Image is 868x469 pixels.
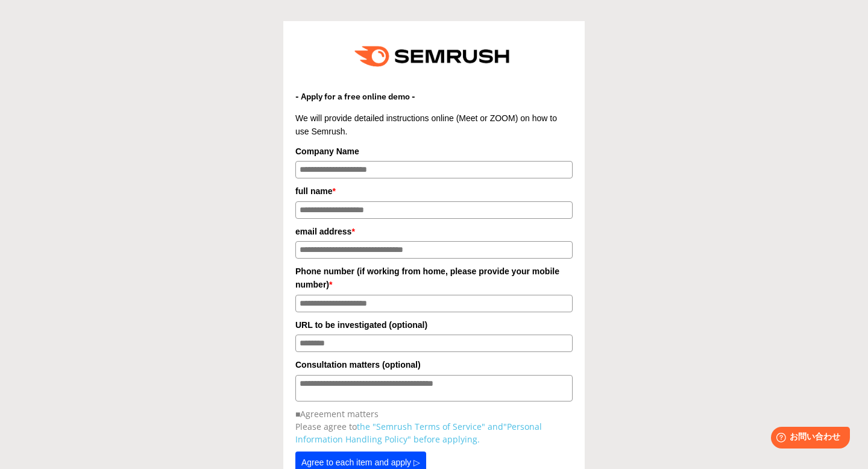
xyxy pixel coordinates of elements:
font: Agree to each item and apply ▷ [301,458,420,467]
font: Phone number (if working from home, please provide your mobile number) [295,266,559,289]
font: Consultation matters (optional) [295,360,421,370]
img: image [346,33,522,80]
iframe: Help widget launcher [761,422,855,456]
font: Please agree to [295,421,357,432]
font: URL to be investigated (optional) [295,320,427,330]
font: email address [295,227,351,236]
font: We will provide detailed instructions online (Meet or ZOOM) on how to use Semrush. [295,113,557,136]
font: ■Agreement matters [295,408,379,420]
font: Company Name [295,146,359,156]
font: - Apply for a free online demo - [295,91,415,102]
font: full name [295,186,332,196]
a: "Personal Information Handling Policy" before applying. [295,421,542,445]
a: the "Semrush Terms of Service" and [357,421,503,432]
